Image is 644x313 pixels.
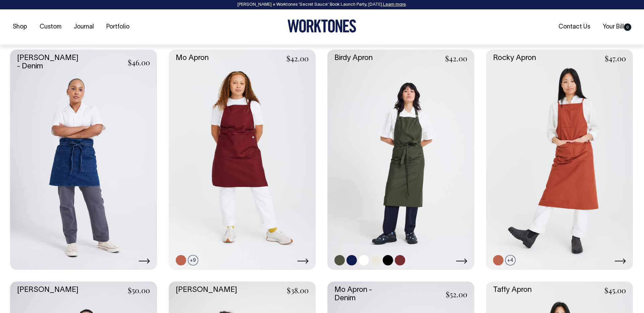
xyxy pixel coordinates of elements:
span: +9 [188,255,198,265]
a: Learn more [383,3,406,7]
a: Contact Us [556,21,593,33]
a: Journal [71,21,97,33]
a: Custom [37,21,64,33]
span: 0 [624,23,631,31]
div: [PERSON_NAME] × Worktones ‘Secret Sauce’ Book Launch Party, [DATE]. . [7,2,637,7]
a: Shop [10,21,30,33]
a: Portfolio [104,21,132,33]
a: Your Bill0 [600,21,634,33]
span: +4 [505,255,516,265]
